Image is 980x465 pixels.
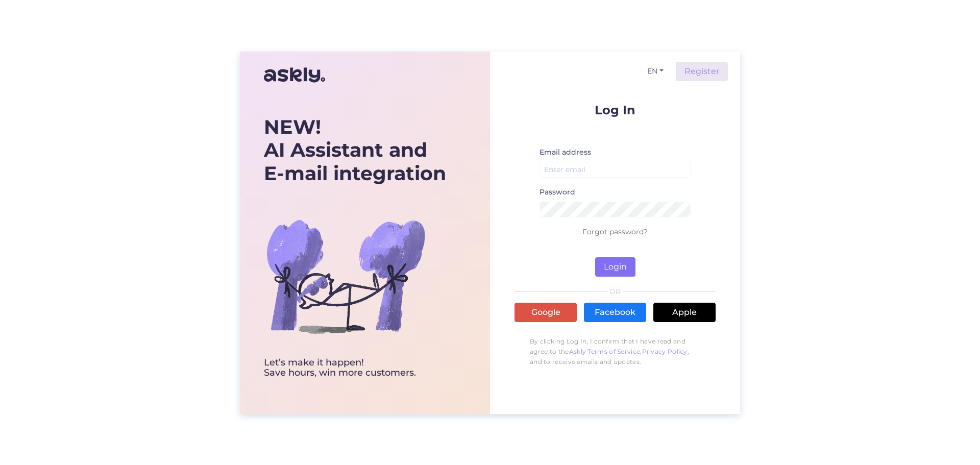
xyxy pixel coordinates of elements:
[608,288,623,295] span: OR
[582,227,648,236] a: Forgot password?
[540,162,691,178] input: Enter email
[540,147,591,158] label: Email address
[595,257,635,277] button: Login
[584,303,646,322] a: Facebook
[676,62,728,81] a: Register
[514,303,577,322] a: Google
[643,64,668,79] button: EN
[653,303,716,322] a: Apple
[514,104,716,116] p: Log In
[264,115,446,185] div: AI Assistant and E-mail integration
[540,187,575,198] label: Password
[264,115,321,139] b: NEW!
[264,194,427,358] img: bg-askly
[264,358,446,378] div: Let’s make it happen! Save hours, win more customers.
[569,348,641,355] a: Askly Terms of Service
[514,331,716,372] p: By clicking Log In, I confirm that I have read and agree to the , , and to receive emails and upd...
[642,348,688,355] a: Privacy Policy
[264,63,325,87] img: Askly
